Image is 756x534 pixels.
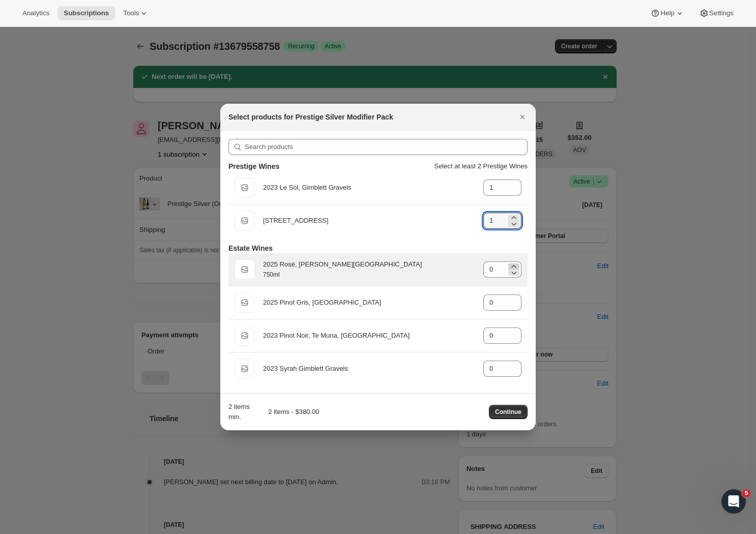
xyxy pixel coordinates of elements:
span: Subscriptions [64,9,109,17]
iframe: Intercom live chat [721,489,746,514]
div: 2023 Syrah Gimblett Gravels [263,364,475,374]
button: Help [644,6,690,20]
button: Settings [693,6,740,20]
span: Continue [495,408,521,416]
h2: Select products for Prestige Silver Modifier Pack [228,112,393,122]
div: 2023 Le Sol, Gimblett Gravels [263,183,475,193]
div: 2023 Pinot Noir, Te Muna, [GEOGRAPHIC_DATA] [263,331,475,341]
div: [STREET_ADDRESS] [263,216,475,226]
span: Settings [709,9,734,17]
p: Select at least 2 Prestige Wines [434,161,528,171]
div: 2025 Pinot Gris, [GEOGRAPHIC_DATA] [263,298,475,308]
span: Analytics [22,9,49,17]
div: 2 items min. [228,402,253,422]
button: Close [515,110,530,124]
small: 750ml [263,271,280,278]
span: Tools [123,9,139,17]
span: 5 [742,489,750,497]
h3: Estate Wines [228,243,273,253]
input: Search products [245,139,528,155]
button: Continue [489,405,528,419]
button: Tools [117,6,155,20]
span: Help [660,9,674,17]
h3: Prestige Wines [228,161,279,171]
button: Analytics [16,6,55,20]
div: 2 items - $380.00 [257,407,319,417]
button: Subscriptions [57,6,115,20]
div: 2025 Rosé, [PERSON_NAME][GEOGRAPHIC_DATA] [263,259,475,270]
